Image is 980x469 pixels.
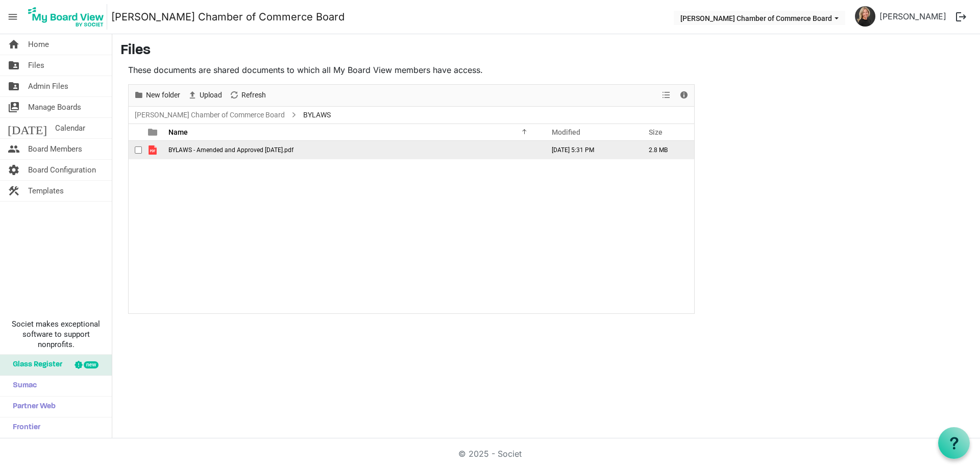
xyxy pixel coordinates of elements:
span: folder_shared [8,55,20,76]
img: WfgB7xUU-pTpzysiyPuerDZWO0TSVYBtnLUbeh_pkJavvnlQxF0dDtG7PE52sL_hrjAiP074YdltlFNJKtt8bw_thumb.png [855,6,875,27]
div: New folder [130,85,184,106]
span: construction [8,181,20,201]
td: April 21, 2025 5:31 PM column header Modified [541,141,638,159]
span: BYLAWS [301,109,333,121]
span: people [8,139,20,159]
td: checkbox [129,141,142,159]
button: View dropdownbutton [660,89,672,102]
span: [DATE] [8,118,47,138]
button: New folder [132,89,182,102]
span: Societ makes exceptional software to support nonprofits. [5,319,107,350]
a: [PERSON_NAME] [875,6,950,27]
span: Size [649,128,663,136]
img: My Board View Logo [25,4,107,30]
span: New folder [145,89,181,102]
span: Admin Files [28,76,68,96]
span: Templates [28,181,64,201]
a: © 2025 - Societ [458,449,522,459]
div: Details [675,85,693,106]
span: Partner Web [8,397,56,417]
div: new [84,361,99,368]
button: Sherman Chamber of Commerce Board dropdownbutton [674,11,845,25]
a: [PERSON_NAME] Chamber of Commerce Board [111,7,345,27]
div: Upload [184,85,226,106]
button: Refresh [228,89,268,102]
span: Frontier [8,417,40,438]
span: folder_shared [8,76,20,96]
span: Glass Register [8,355,62,375]
span: Modified [552,128,580,136]
span: Board Members [28,139,82,159]
span: BYLAWS - Amended and Approved [DATE].pdf [168,146,293,154]
span: Manage Boards [28,97,81,117]
span: Refresh [240,89,267,102]
a: My Board View Logo [25,4,111,30]
p: These documents are shared documents to which all My Board View members have access. [128,64,695,76]
td: BYLAWS - Amended and Approved 10.28.24.pdf is template cell column header Name [165,141,541,159]
span: Home [28,34,49,55]
span: home [8,34,20,55]
span: settings [8,160,20,180]
td: 2.8 MB is template cell column header Size [638,141,694,159]
span: Calendar [55,118,85,138]
a: [PERSON_NAME] Chamber of Commerce Board [133,109,287,121]
span: Name [168,128,188,136]
span: Upload [199,89,223,102]
button: Details [677,89,691,102]
div: Refresh [226,85,269,106]
td: is template cell column header type [142,141,165,159]
button: Upload [186,89,224,102]
div: View [658,85,675,106]
span: Files [28,55,44,76]
span: menu [3,7,22,27]
h3: Files [120,42,972,60]
span: Sumac [8,376,37,396]
span: Board Configuration [28,160,96,180]
button: logout [950,6,972,28]
span: switch_account [8,97,20,117]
